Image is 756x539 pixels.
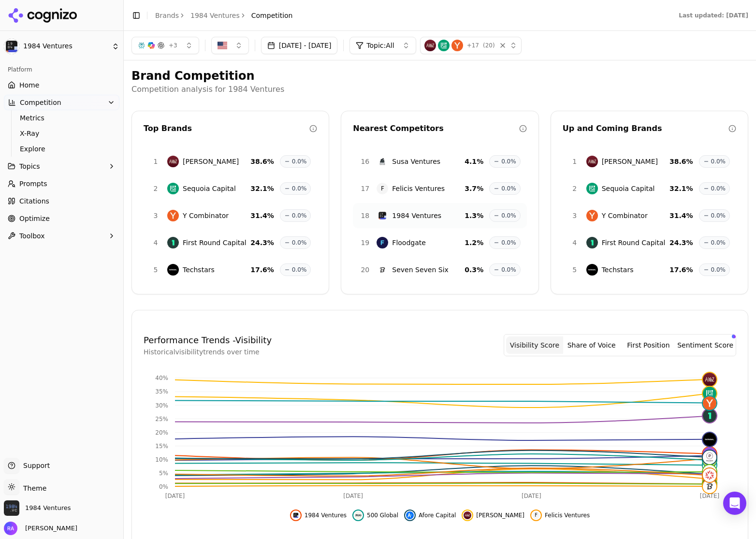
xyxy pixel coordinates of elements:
span: First Round Capital [602,238,666,248]
img: 1984 Ventures [377,210,388,221]
span: 1 [569,157,581,166]
span: [PERSON_NAME] [602,157,658,166]
img: sv angel [703,465,716,479]
img: Techstars [586,264,598,276]
span: Susa Ventures [392,157,440,166]
span: F [377,183,388,194]
a: Metrics [16,111,108,125]
img: Andreessen Horowitz [424,40,436,51]
span: Floodgate [392,238,426,248]
button: Hide 1984 ventures data [290,510,347,521]
span: X-Ray [20,129,104,138]
span: 24.3 % [250,238,274,248]
img: andreessen horowitz [464,511,471,519]
img: khosla ventures [703,447,716,461]
span: 24.3 % [669,238,693,248]
span: Home [19,80,39,90]
button: [DATE] - [DATE] [261,37,338,54]
p: Competition analysis for 1984 Ventures [131,84,748,95]
span: 0.3 % [465,265,483,275]
span: Explore [20,144,104,154]
img: 1984 ventures [292,511,300,519]
img: Sequoia Capital [438,40,450,51]
span: 20 [359,265,371,275]
span: Y Combinator [602,211,648,220]
span: [PERSON_NAME] [21,524,77,533]
tspan: 20% [155,429,168,436]
div: Top Brands [144,123,309,134]
img: First Round Capital [586,237,598,248]
span: 4 [569,238,581,248]
span: 0.0% [711,239,726,247]
span: 31.4 % [669,211,693,220]
span: 17.6 % [250,265,274,275]
button: Toolbox [4,228,119,244]
span: Competition [251,11,293,20]
img: First Round Capital [167,237,179,248]
span: Competition [20,98,61,107]
span: 1.3 % [465,211,483,220]
h4: Performance Trends - Visibility [144,334,272,347]
span: 1984 Ventures [392,211,441,220]
img: y combinator [703,396,716,410]
span: Prompts [19,179,47,189]
span: Sequoia Capital [602,184,655,193]
span: 0.0% [292,185,307,192]
div: Nearest Competitors [353,123,519,134]
span: 0.0% [292,266,307,274]
img: Techstars [167,264,179,276]
button: Open user button [4,522,77,535]
span: 1 [150,157,161,166]
img: Y Combinator [451,40,463,51]
span: 5 [150,265,161,275]
img: Y Combinator [167,210,179,221]
img: sequoia capital [703,387,716,400]
nav: breadcrumb [155,11,292,20]
button: Share of Voice [563,336,620,354]
a: Home [4,77,119,93]
span: + 17 [467,42,479,49]
tspan: 5% [159,470,168,477]
button: Open organization switcher [4,500,71,516]
img: Floodgate [377,237,388,248]
span: Felicis Ventures [392,184,445,193]
tspan: 30% [155,402,168,409]
span: Citations [19,196,49,206]
img: precursor ventures [703,451,716,464]
tspan: 40% [155,375,168,381]
span: 3 [569,211,581,220]
button: Hide 500 global data [352,510,398,521]
tspan: [DATE] [700,493,720,499]
span: 500 Global [367,511,398,519]
span: 0.0% [292,212,307,219]
img: first round capital [703,409,716,422]
span: 0.0% [501,212,516,219]
a: Prompts [4,176,119,191]
span: 3 [150,211,161,220]
button: Sentiment Score [677,336,734,354]
span: 4.1 % [465,157,483,166]
span: 16 [359,157,371,166]
img: Sequoia Capital [586,183,598,194]
button: Competition [4,95,119,110]
a: Explore [16,142,108,156]
img: Andreessen Horowitz [167,156,179,167]
tspan: 0% [159,483,168,490]
span: 38.6 % [669,157,693,166]
span: 0.0% [501,158,516,165]
span: 17 [359,184,371,193]
button: Hide andreessen horowitz data [462,510,524,521]
span: 0.0% [711,212,726,219]
span: Felicis Ventures [545,511,590,519]
span: Support [19,461,50,470]
button: First Position [620,336,677,354]
span: 0.0% [292,239,307,247]
img: andreessen horowitz [703,373,716,386]
tspan: [DATE] [165,493,185,499]
div: Last updated: [DATE] [679,12,748,19]
div: Open Intercom Messenger [723,492,746,515]
img: uncork capital [703,468,716,482]
span: Seven Seven Six [392,265,449,275]
span: 0.0% [711,158,726,165]
span: [PERSON_NAME] [183,157,239,166]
